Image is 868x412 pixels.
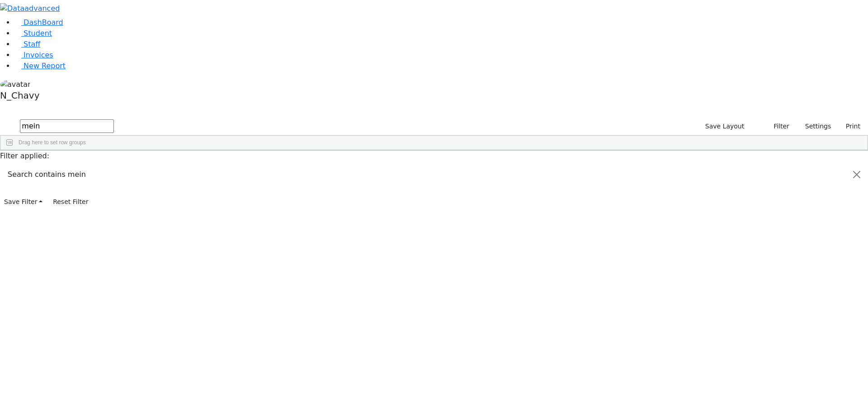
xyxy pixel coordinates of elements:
button: Print [835,119,864,133]
button: Reset Filter [49,195,92,209]
button: Filter [762,119,793,133]
button: Save Layout [701,119,748,133]
button: Close [846,162,868,187]
span: New Report [24,62,66,70]
span: Invoices [24,51,53,59]
span: DashBoard [24,18,63,27]
a: Staff [14,40,40,48]
a: DashBoard [14,18,63,27]
button: Settings [793,119,835,133]
input: Search [20,119,114,133]
span: Staff [24,40,40,48]
span: Student [24,29,52,38]
a: Student [14,29,52,38]
a: New Report [14,62,66,70]
a: Invoices [14,51,53,59]
span: Drag here to set row groups [19,139,86,146]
